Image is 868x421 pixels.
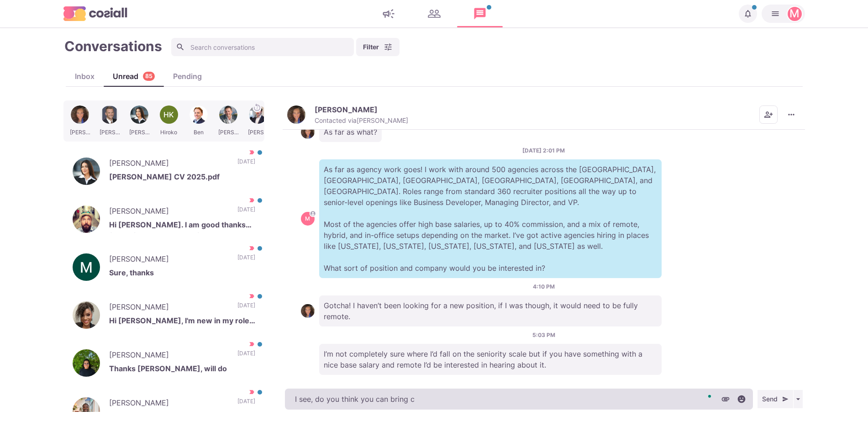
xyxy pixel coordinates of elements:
div: Inbox [66,71,104,82]
img: Taraina Tolbert [73,301,100,329]
p: [PERSON_NAME] [109,205,228,219]
img: Calvin Fell [73,205,100,233]
p: [DATE] [237,253,255,267]
button: Notifications [739,5,757,23]
p: 4:10 PM [533,283,555,291]
button: Attach files [719,392,732,406]
svg: avatar [310,211,315,216]
p: [DATE] [237,301,255,315]
button: Add add contacts [759,105,778,124]
input: Search conversations [171,38,354,56]
p: [DATE] [237,205,255,219]
button: Martin [762,5,805,23]
p: [PERSON_NAME] [109,301,228,315]
button: More menu [782,105,800,124]
img: Cori Flowers [287,105,305,124]
p: Hi [PERSON_NAME]. I am good thanks for asking. Really busy with the start to the new academic yea... [109,219,255,233]
p: 5:03 PM [532,331,555,339]
img: Nicolette Mattessich [73,158,100,185]
p: I’m not completely sure where I’d fall on the seniority scale but if you have something with a ni... [319,344,662,375]
textarea: To enrich screen reader interactions, please activate Accessibility in Grammarly extension settings [285,389,753,410]
button: Filter [356,38,400,56]
p: [PERSON_NAME] CV 2025.pdf [109,171,255,185]
p: [DATE] [237,397,255,411]
img: Meher Zain [73,253,100,281]
p: Hi [PERSON_NAME], I'm new in my role and navigating this new space. At the current time I'd like ... [109,315,255,329]
h1: Conversations [64,38,162,54]
p: Thanks [PERSON_NAME], will do [109,363,255,377]
p: [PERSON_NAME] [109,349,228,363]
p: Sure, thanks [109,267,255,281]
p: [PERSON_NAME] [315,105,378,114]
p: As far as what? [319,122,382,142]
p: Contacted via [PERSON_NAME] [315,116,408,125]
p: [DATE] [237,349,255,363]
p: As far as agency work goes! I work with around 500 agencies across the [GEOGRAPHIC_DATA], [GEOGRA... [319,159,662,278]
button: Select emoji [735,392,748,406]
button: Cori Flowers[PERSON_NAME]Contacted via[PERSON_NAME] [287,105,408,125]
button: Send [758,390,793,408]
p: [DATE] [237,158,255,171]
div: Pending [164,71,211,82]
img: logo [63,6,127,21]
p: 85 [145,72,153,81]
img: Cori Flowers [301,125,315,139]
img: Cori Flowers [301,304,315,318]
div: Martin [789,8,800,19]
p: [PERSON_NAME] [109,397,228,411]
p: [PERSON_NAME] [109,253,228,267]
p: [DATE] 2:01 PM [522,147,565,155]
p: Gotcha! I haven’t been looking for a new position, if I was though, it would need to be fully rem... [319,295,662,326]
div: Unread [104,71,164,82]
p: [PERSON_NAME] [109,158,228,171]
div: Martin [305,216,310,221]
img: Veronica A. [73,349,100,377]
